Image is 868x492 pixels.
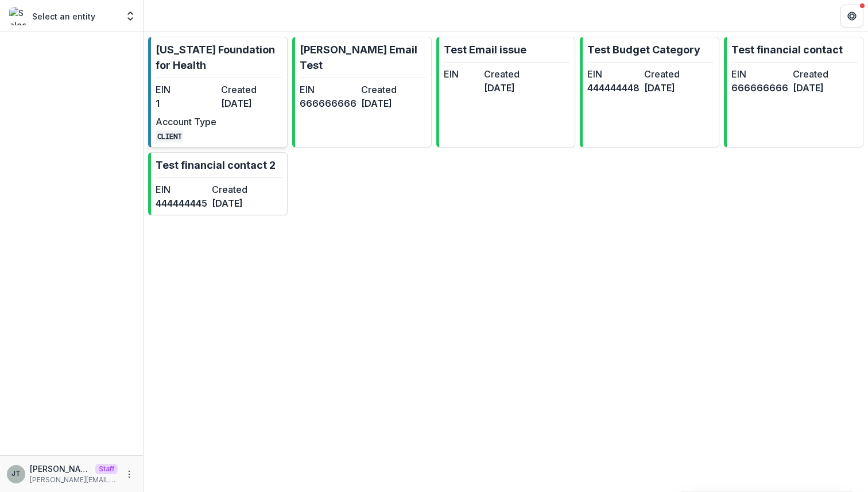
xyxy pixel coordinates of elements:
a: [US_STATE] Foundation for HealthEIN1Created[DATE]Account TypeCLIENT [148,37,288,148]
dt: Account Type [156,115,216,129]
button: Get Help [840,5,863,28]
dd: 666666666 [731,81,788,95]
p: Test Email issue [444,42,526,57]
div: Joyce N Temelio [11,470,21,478]
dt: Created [484,67,520,81]
dd: [DATE] [361,96,418,110]
dt: EIN [156,83,216,96]
dd: 1 [156,96,216,110]
dt: EIN [587,67,640,81]
a: Test financial contactEIN666666666Created[DATE] [724,37,863,148]
img: Select an entity [9,7,28,25]
button: More [122,467,136,481]
code: CLIENT [156,130,183,142]
button: Open entity switcher [122,5,138,28]
p: [PERSON_NAME] [30,463,91,475]
a: Test financial contact 2EIN444444445Created[DATE] [148,152,288,215]
dd: [DATE] [793,81,850,95]
dt: EIN [156,183,207,196]
dd: [DATE] [644,81,696,95]
a: [PERSON_NAME] Email TestEIN666666666Created[DATE] [292,37,432,148]
p: [PERSON_NAME][EMAIL_ADDRESS][DOMAIN_NAME] [30,475,118,485]
dt: EIN [300,83,356,96]
p: Staff [95,464,118,474]
p: [US_STATE] Foundation for Health [156,42,282,73]
dt: EIN [731,67,788,81]
p: Select an entity [32,10,95,22]
p: Test financial contact [731,42,843,57]
p: Test Budget Category [587,42,700,57]
dt: Created [221,83,282,96]
dt: Created [644,67,696,81]
a: Test Email issueEINCreated[DATE] [436,37,576,148]
dd: 666666666 [300,96,356,110]
p: Test financial contact 2 [156,157,276,173]
dt: EIN [444,67,479,81]
dd: 444444448 [587,81,640,95]
dd: 444444445 [156,196,207,210]
dt: Created [361,83,418,96]
dt: Created [212,183,263,196]
dd: [DATE] [221,96,282,110]
dd: [DATE] [212,196,263,210]
a: Test Budget CategoryEIN444444448Created[DATE] [580,37,719,148]
dd: [DATE] [484,81,520,95]
p: [PERSON_NAME] Email Test [300,42,427,73]
dt: Created [793,67,850,81]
